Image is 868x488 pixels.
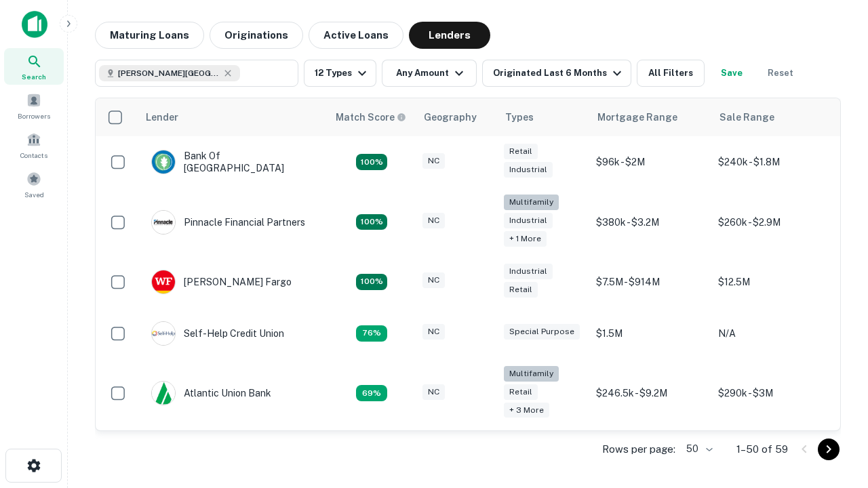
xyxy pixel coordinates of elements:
[589,308,711,359] td: $1.5M
[304,60,376,87] button: 12 Types
[710,60,753,87] button: Save your search to get updates of matches that match your search criteria.
[759,60,802,87] button: Reset
[152,382,175,405] img: picture
[493,65,625,81] div: Originated Last 6 Months
[328,98,416,136] th: Capitalize uses an advanced AI algorithm to match your search with the best lender. The match sco...
[589,188,711,256] td: $380k - $3.2M
[210,22,303,49] button: Originations
[151,210,305,235] div: Pinnacle Financial Partners
[504,264,553,279] div: Industrial
[681,439,715,459] div: 50
[422,153,445,169] div: NC
[800,336,868,401] iframe: Chat Widget
[422,324,445,340] div: NC
[597,109,677,125] div: Mortgage Range
[336,110,403,125] h6: Match Score
[356,325,387,342] div: Matching Properties: 11, hasApolloMatch: undefined
[711,256,833,308] td: $12.5M
[22,71,46,82] span: Search
[4,166,64,203] a: Saved
[589,256,711,308] td: $7.5M - $914M
[719,109,774,125] div: Sale Range
[382,60,477,87] button: Any Amount
[4,87,64,124] a: Borrowers
[356,214,387,230] div: Matching Properties: 26, hasApolloMatch: undefined
[711,188,833,256] td: $260k - $2.9M
[146,109,178,125] div: Lender
[504,324,580,340] div: Special Purpose
[637,60,705,87] button: All Filters
[818,439,840,460] button: Go to next page
[118,67,220,79] span: [PERSON_NAME][GEOGRAPHIC_DATA], [GEOGRAPHIC_DATA]
[4,48,64,85] a: Search
[504,403,549,418] div: + 3 more
[504,282,538,298] div: Retail
[151,270,292,294] div: [PERSON_NAME] Fargo
[589,359,711,428] td: $246.5k - $9.2M
[505,109,534,125] div: Types
[95,22,204,49] button: Maturing Loans
[151,381,271,405] div: Atlantic Union Bank
[504,231,547,247] div: + 1 more
[504,213,553,228] div: Industrial
[152,211,175,234] img: picture
[309,22,403,49] button: Active Loans
[589,98,711,136] th: Mortgage Range
[422,272,445,288] div: NC
[504,366,559,382] div: Multifamily
[409,22,490,49] button: Lenders
[18,110,50,121] span: Borrowers
[422,384,445,400] div: NC
[422,213,445,228] div: NC
[20,150,47,161] span: Contacts
[356,274,387,290] div: Matching Properties: 15, hasApolloMatch: undefined
[24,189,44,200] span: Saved
[22,11,47,38] img: capitalize-icon.png
[151,150,314,174] div: Bank Of [GEOGRAPHIC_DATA]
[504,144,538,159] div: Retail
[711,136,833,188] td: $240k - $1.8M
[416,98,497,136] th: Geography
[711,359,833,428] td: $290k - $3M
[711,308,833,359] td: N/A
[356,385,387,401] div: Matching Properties: 10, hasApolloMatch: undefined
[711,98,833,136] th: Sale Range
[151,321,284,346] div: Self-help Credit Union
[602,441,675,457] p: Rows per page:
[4,127,64,163] a: Contacts
[736,441,788,457] p: 1–50 of 59
[152,322,175,345] img: picture
[424,109,477,125] div: Geography
[138,98,328,136] th: Lender
[152,270,175,293] img: picture
[482,60,631,87] button: Originated Last 6 Months
[497,98,589,136] th: Types
[504,384,538,400] div: Retail
[504,162,553,178] div: Industrial
[152,150,175,174] img: picture
[589,136,711,188] td: $96k - $2M
[504,195,559,210] div: Multifamily
[336,110,406,125] div: Capitalize uses an advanced AI algorithm to match your search with the best lender. The match sco...
[356,154,387,170] div: Matching Properties: 15, hasApolloMatch: undefined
